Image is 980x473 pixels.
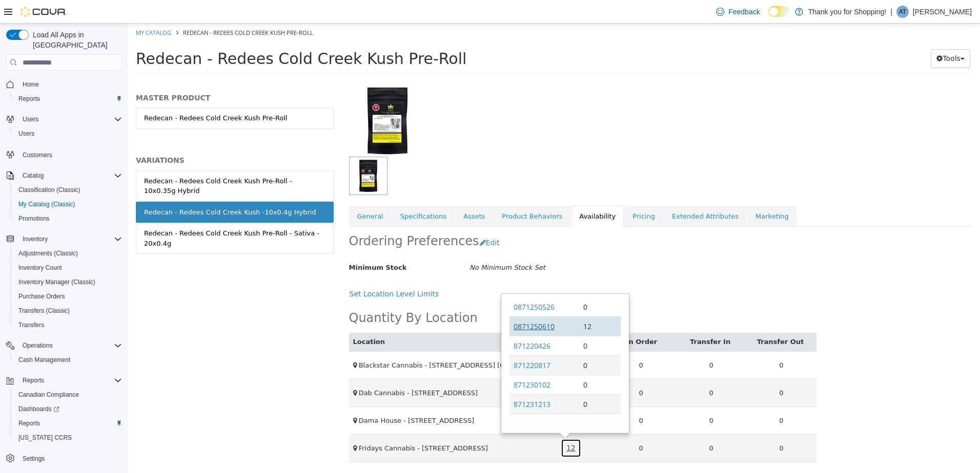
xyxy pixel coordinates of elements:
a: Purchase Orders [14,290,69,303]
span: Users [18,113,122,125]
a: 871220817 [385,337,422,347]
button: Edit [351,210,377,229]
span: My Catalog (Classic) [18,200,75,208]
button: My Catalog (Classic) [10,197,126,211]
button: Tools [803,26,842,45]
span: Inventory [18,233,122,245]
span: Home [18,78,122,91]
span: Cash Management [14,354,122,366]
button: Transfers (Classic) [10,304,126,318]
button: Promotions [10,211,126,226]
a: Dashboards [10,402,126,416]
span: Washington CCRS [14,432,122,444]
td: 0 [478,355,548,383]
td: 0 [451,371,493,390]
a: Dashboards [14,403,64,415]
td: 0 [548,383,618,411]
a: Pricing [496,182,535,204]
a: Transfers [14,319,48,331]
a: 0871250610 [385,298,426,308]
span: Inventory Manager (Classic) [14,276,122,288]
h5: MASTER PRODUCT [8,70,206,79]
img: Cova [21,7,67,17]
a: Assets [327,182,365,204]
span: Feedback [728,7,760,17]
td: 0 [548,355,618,383]
div: Redecan - Redees Cold Creek Kush Pre-Roll - Sativa - 20x0.4g [16,205,197,225]
span: Reports [14,93,122,105]
a: Classification (Classic) [14,184,85,196]
button: Adjustments (Classic) [10,246,126,261]
a: [US_STATE] CCRS [14,432,76,444]
a: Transfers (Classic) [14,305,74,317]
a: Inventory Manager (Classic) [14,276,99,288]
span: Customers [23,151,52,159]
img: 150 [221,56,298,133]
button: Users [2,112,126,126]
div: Redecan - Redees Cold Creek Kush Pre-Roll - 10x0.35g Hybrid [16,153,197,173]
span: Classification (Classic) [14,184,122,196]
a: Redecan - Redees Cold Creek Kush Pre-Roll [8,84,206,105]
button: Classification (Classic) [10,183,126,197]
span: Cash Management [18,356,70,364]
a: Product Behaviors [365,182,442,204]
span: Inventory Manager (Classic) [18,278,95,286]
span: Dashboards [18,405,59,413]
a: 12 [433,415,453,434]
button: Operations [18,339,57,352]
span: Users [14,127,122,140]
p: Thank you for Shopping! [808,6,887,18]
a: My Catalog [8,5,43,13]
span: Dama House - [STREET_ADDRESS] [231,393,346,401]
span: Catalog [23,171,44,180]
td: 0 [451,273,493,293]
p: | [890,6,892,18]
span: Reports [23,376,44,384]
button: Location [225,313,259,324]
a: 871230102 [385,356,422,366]
span: Promotions [18,214,50,223]
a: Promotions [14,212,54,225]
span: Canadian Compliance [18,391,79,399]
span: Promotions [14,212,122,225]
td: 0 [478,383,548,411]
button: Set Location Level Limits [221,261,317,280]
span: Redecan - Redees Cold Creek Kush Pre-Roll [8,26,338,44]
a: Availability [443,182,496,204]
span: Users [18,130,34,138]
span: Adjustments (Classic) [18,249,78,257]
td: 0 [618,411,688,438]
span: Inventory Count [14,262,122,274]
td: 0 [618,383,688,411]
td: 0 [618,328,688,355]
button: Catalog [2,168,126,183]
a: Inventory Count [14,262,66,274]
a: Extended Attributes [536,182,619,204]
button: Reports [10,416,126,431]
span: Adjustments (Classic) [14,247,122,260]
a: Transfer In [562,314,604,322]
button: [US_STATE] CCRS [10,431,126,445]
td: 0 [451,312,493,332]
td: 0 [548,328,618,355]
span: Transfers (Classic) [14,305,122,317]
button: Reports [18,374,48,386]
span: Operations [23,341,53,350]
td: 0 [478,328,548,355]
h2: Ordering Preferences [221,210,351,226]
span: My Catalog (Classic) [14,198,122,210]
span: Customers [18,148,122,161]
td: 0 [451,351,493,371]
button: Operations [2,338,126,353]
span: Operations [18,339,122,352]
span: Dashboards [14,403,122,415]
span: Reports [18,419,40,427]
h5: VARIATIONS [8,132,206,141]
button: Inventory Count [10,261,126,275]
a: Feedback [712,2,764,22]
button: Users [10,126,126,141]
span: Inventory Count [18,264,62,272]
a: Cash Management [14,354,74,366]
span: Dab Cannabis - [STREET_ADDRESS] [231,365,350,373]
a: Customers [18,149,56,161]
